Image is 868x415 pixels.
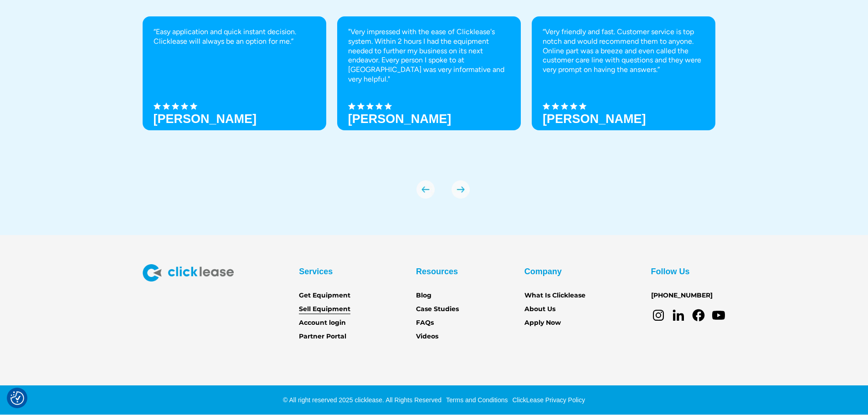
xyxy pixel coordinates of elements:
[299,318,346,328] a: Account login
[510,396,585,404] a: ClickLease Privacy Policy
[543,27,704,75] p: “Very friendly and fast. Customer service is top notch and would recommend them to anyone. Online...
[452,180,470,199] img: arrow Icon
[579,102,586,110] img: Black star icon
[337,16,521,162] div: 2 of 8
[181,102,188,110] img: Black star icon
[172,102,179,110] img: Black star icon
[299,304,350,314] a: Sell Equipment
[651,291,713,301] a: [PHONE_NUMBER]
[154,112,257,126] h3: [PERSON_NAME]
[10,391,24,405] button: Consent Preferences
[366,102,374,110] img: Black star icon
[524,318,561,328] a: Apply Now
[651,264,690,279] div: Follow Us
[154,102,161,110] img: Black star icon
[348,112,452,126] strong: [PERSON_NAME]
[532,16,715,162] div: 3 of 8
[299,332,346,342] a: Partner Portal
[416,264,458,279] div: Resources
[416,180,435,199] div: previous slide
[375,102,383,110] img: Black star icon
[10,391,24,405] img: Revisit consent button
[416,291,431,301] a: Blog
[416,304,459,314] a: Case Studies
[452,180,470,199] div: next slide
[357,102,365,110] img: Black star icon
[524,304,555,314] a: About Us
[543,102,550,110] img: Black star icon
[190,102,197,110] img: Black star icon
[143,16,326,162] div: 1 of 8
[570,102,577,110] img: Black star icon
[163,102,170,110] img: Black star icon
[416,332,438,342] a: Videos
[299,291,350,301] a: Get Equipment
[143,16,726,199] div: carousel
[552,102,559,110] img: Black star icon
[524,291,586,301] a: What Is Clicklease
[299,264,333,279] div: Services
[348,102,355,110] img: Black star icon
[524,264,562,279] div: Company
[143,264,234,282] img: Clicklease logo
[561,102,568,110] img: Black star icon
[416,318,434,328] a: FAQs
[416,180,435,199] img: arrow Icon
[444,396,508,404] a: Terms and Conditions
[348,27,510,84] p: "Very impressed with the ease of Clicklease's system. Within 2 hours I had the equipment needed t...
[543,112,646,126] h3: [PERSON_NAME]
[154,27,315,46] p: “Easy application and quick instant decision. Clicklease will always be an option for me.”
[385,102,392,110] img: Black star icon
[283,395,442,405] div: © All right reserved 2025 clicklease. All Rights Reserved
